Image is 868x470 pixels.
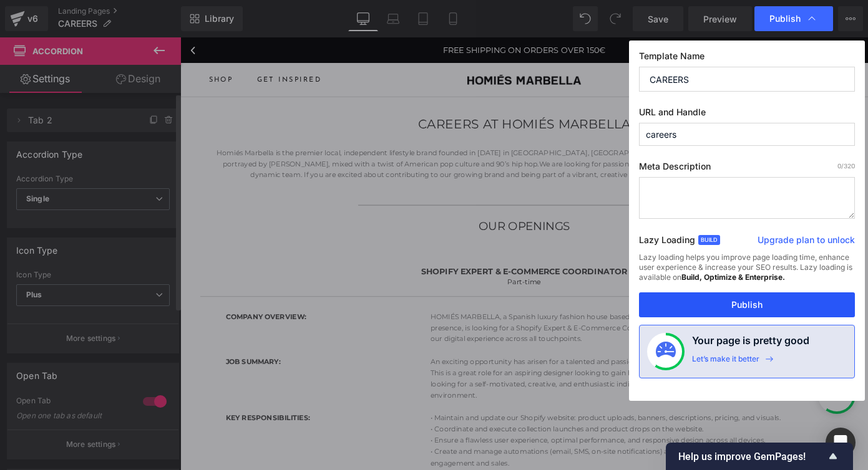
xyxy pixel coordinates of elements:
[681,272,785,282] strong: Build, Optimize & Enterprise.
[826,428,856,458] div: Open Intercom Messenger
[639,292,855,317] button: Publish
[12,197,743,218] h1: OUR OPENINGS
[837,162,841,170] span: 0
[656,342,676,362] img: onboarding-status.svg
[837,162,855,170] span: /320
[639,107,855,123] label: URL and Handle
[712,39,724,54] a: Open cart
[47,262,708,275] p: Part-time
[692,333,809,354] h4: Your page is pretty good
[275,300,705,337] p: HOMIÉS MARBELLA, a Spanish luxury fashion house based in [GEOGRAPHIC_DATA] with a growing interna...
[12,84,743,107] h1: CAREERS AT HOMIÉS MARBELLA
[50,302,139,311] b: COMPANY OVERVIEW:
[31,39,155,54] nav: Main navigation
[275,438,643,447] span: • Ensure a flawless user experience, optimal performance, and responsive design across all devices.
[315,41,440,52] img: HOMIESMARBELLA
[698,235,720,245] span: Build
[47,122,716,143] span: inspired by the laid-back Mediterranean lifestyle portrayed by [PERSON_NAME], mixed with a twist ...
[288,7,467,21] p: FREE SHIPPING ON ORDERS OVER 150€
[684,41,696,54] a: 0
[50,351,110,360] b: JOB SUMMARY:
[639,252,855,292] div: Lazy loading helps you improve page loading time, enhance user experience & increase your SEO res...
[84,43,155,50] a: GET INSPIRED
[50,413,142,422] strong: KEY RESPONSIBILITIES:
[275,424,705,436] p: • Coordinate and execute collection launches and product drops on the website.
[275,350,705,399] p: An exciting opportunity has arisen for a talented and passionate Fashion Design Intern to join ou...
[275,411,705,424] p: • Maintain and update our Shopify website: product uploads, banners, descriptions, pricing, and v...
[31,43,58,50] a: SHOPSHOP
[535,42,607,55] button: Spain (EUR €)
[758,234,855,251] a: Upgrade plan to unlock
[678,449,841,464] button: Show survey - Help us improve GemPages!
[692,354,759,370] div: Let’s make it better
[639,232,695,252] label: Lazy Loading
[35,120,720,157] p: Homiés Marbella is the premier local, independent lifestyle brand founded in [DATE] in [GEOGRAPHI...
[655,40,668,53] a: Search
[639,50,855,67] label: Template Name
[687,46,696,55] span: 0
[678,451,826,463] span: Help us improve GemPages!
[265,251,490,262] b: SHOPIFY EXPERT & E-COMMERCE COORDINATOR
[769,13,801,24] span: Publish
[639,161,855,177] label: Meta Description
